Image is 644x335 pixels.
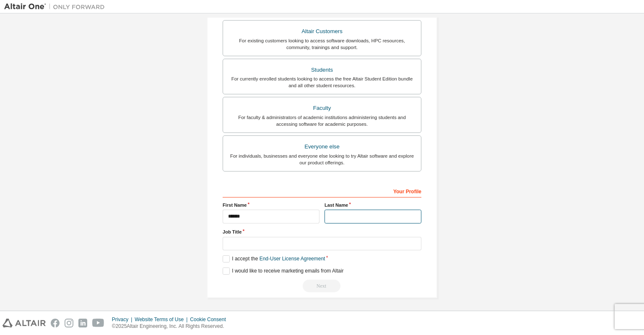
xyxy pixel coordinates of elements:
p: © 2025 Altair Engineering, Inc. All Rights Reserved. [112,323,231,330]
img: Altair One [4,3,109,11]
div: Read and acccept EULA to continue [223,280,421,292]
div: Privacy [112,316,135,323]
label: Job Title [223,229,421,235]
div: Your Profile [223,184,421,197]
label: First Name [223,202,319,208]
div: For currently enrolled students looking to access the free Altair Student Edition bundle and all ... [228,75,416,89]
div: For individuals, businesses and everyone else looking to try Altair software and explore our prod... [228,153,416,166]
a: End-User License Agreement [260,256,325,262]
label: I would like to receive marketing emails from Altair [223,267,343,275]
div: For faculty & administrators of academic institutions administering students and accessing softwa... [228,114,416,127]
label: I accept the [223,255,325,262]
img: altair_logo.svg [3,319,46,327]
img: linkedin.svg [78,319,87,327]
div: Cookie Consent [190,316,231,323]
div: Faculty [228,102,416,114]
img: facebook.svg [51,319,60,327]
div: Altair Customers [228,26,416,37]
img: youtube.svg [92,319,104,327]
div: Website Terms of Use [135,316,190,323]
label: Last Name [325,202,421,208]
div: For existing customers looking to access software downloads, HPC resources, community, trainings ... [228,37,416,51]
div: Everyone else [228,141,416,153]
div: Students [228,64,416,76]
img: instagram.svg [65,319,73,327]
